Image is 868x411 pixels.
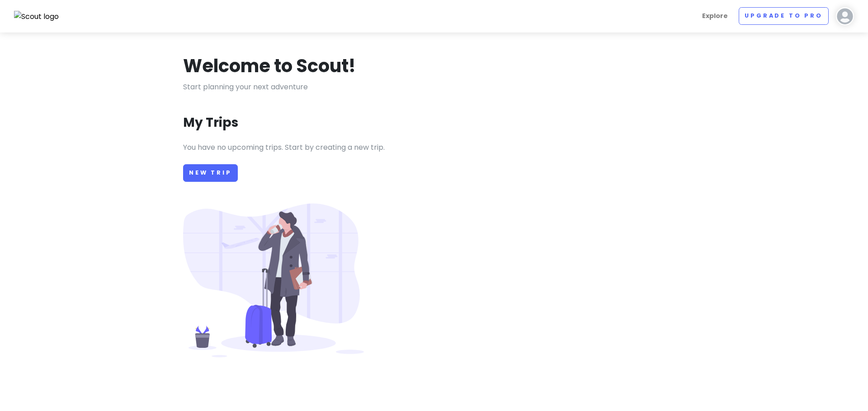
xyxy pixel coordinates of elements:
[183,115,238,131] h3: My Trips
[14,11,59,23] img: Scout logo
[183,54,356,78] h1: Welcome to Scout!
[183,164,238,182] a: New Trip
[836,7,854,25] img: User profile
[183,142,685,153] p: You have no upcoming trips. Start by creating a new trip.
[698,7,731,25] a: Explore
[183,203,364,357] img: Person with luggage at airport
[183,81,685,93] p: Start planning your next adventure
[739,7,829,25] a: Upgrade to Pro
